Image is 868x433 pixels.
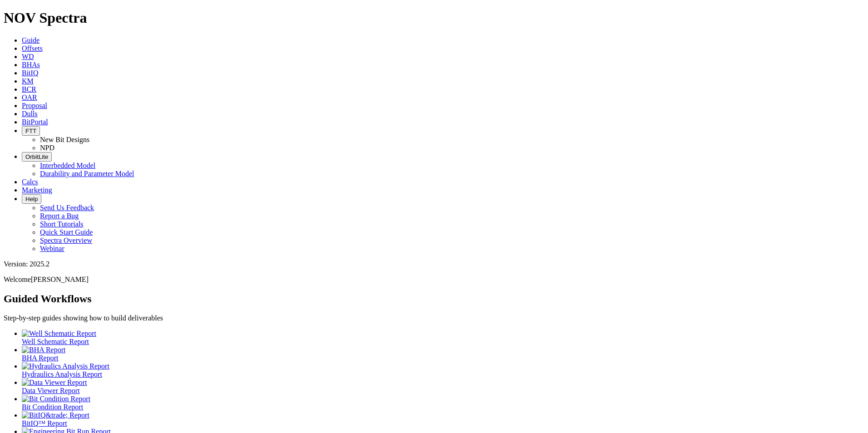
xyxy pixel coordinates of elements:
a: BHA Report BHA Report [22,346,864,362]
img: Hydraulics Analysis Report [22,362,109,370]
a: Dulls [22,110,38,118]
span: BHA Report [22,354,58,362]
a: Proposal [22,102,47,109]
img: BHA Report [22,346,65,354]
a: Marketing [22,186,52,194]
a: Well Schematic Report Well Schematic Report [22,330,864,345]
span: Help [25,196,38,202]
h2: Guided Workflows [4,293,864,305]
span: FTT [25,128,36,134]
img: Bit Condition Report [22,395,90,403]
a: WD [22,53,34,60]
a: Durability and Parameter Model [40,170,134,177]
a: Bit Condition Report Bit Condition Report [22,395,864,411]
a: Short Tutorials [40,220,84,228]
a: Quick Start Guide [40,228,93,236]
span: Hydraulics Analysis Report [22,370,102,378]
a: Hydraulics Analysis Report Hydraulics Analysis Report [22,362,864,378]
a: Spectra Overview [40,236,92,244]
span: Data Viewer Report [22,387,80,394]
a: Calcs [22,178,38,186]
div: Version: 2025.2 [4,260,864,268]
a: NPD [40,144,54,152]
a: BHAs [22,61,40,69]
img: Well Schematic Report [22,330,96,338]
span: [PERSON_NAME] [31,276,89,283]
a: Report a Bug [40,212,79,220]
a: OAR [22,93,37,101]
button: OrbitLite [22,152,52,162]
a: Webinar [40,245,64,252]
a: BitPortal [22,118,48,126]
span: OrbitLite [25,153,48,160]
img: Data Viewer Report [22,379,87,387]
a: New Bit Designs [40,136,89,143]
a: Send Us Feedback [40,204,94,212]
h1: NOV Spectra [4,10,864,26]
p: Welcome [4,276,864,284]
span: BitIQ™ Report [22,419,67,427]
p: Step-by-step guides showing how to build deliverables [4,314,864,322]
button: Help [22,194,41,204]
a: KM [22,77,34,85]
span: Bit Condition Report [22,403,83,411]
a: Data Viewer Report Data Viewer Report [22,379,864,394]
img: BitIQ&trade; Report [22,411,89,419]
a: BitIQ [22,69,38,77]
a: Offsets [22,44,43,52]
a: Guide [22,36,39,44]
a: BitIQ&trade; Report BitIQ™ Report [22,411,864,427]
button: FTT [22,126,40,136]
a: BCR [22,85,36,93]
span: Well Schematic Report [22,338,89,345]
a: Interbedded Model [40,162,95,169]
